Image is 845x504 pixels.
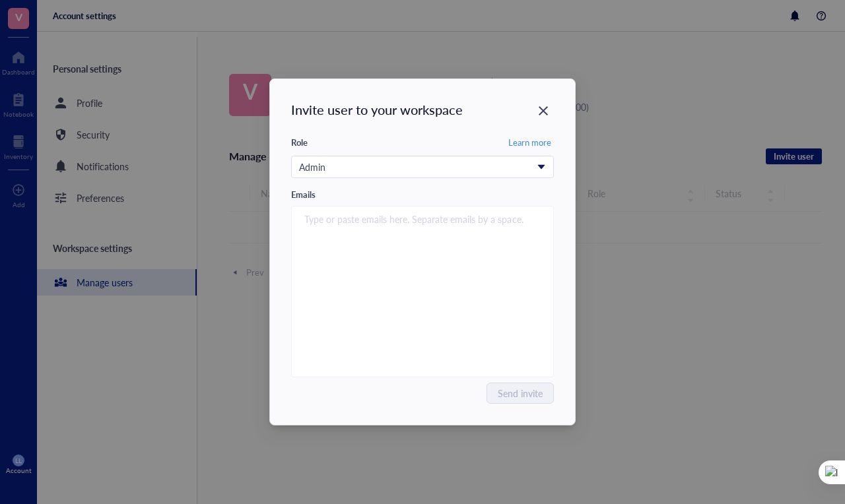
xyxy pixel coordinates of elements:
[291,189,316,201] div: Emails
[291,137,308,148] div: Role
[299,160,531,174] div: Admin
[291,100,554,119] div: Invite user to your workspace
[533,100,554,121] button: Close
[533,103,554,119] span: Close
[506,135,554,150] button: Learn more
[508,137,551,148] span: Learn more
[487,383,554,404] button: Send invite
